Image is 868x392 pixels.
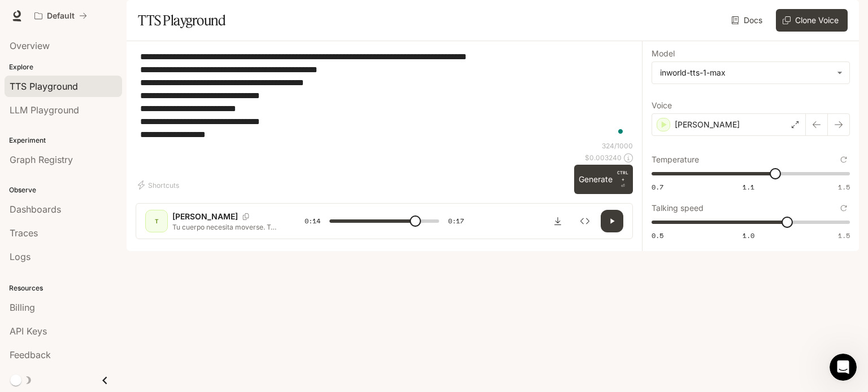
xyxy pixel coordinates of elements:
button: Shortcuts [136,176,184,194]
span: 1.5 [838,182,850,192]
span: 1.0 [743,231,754,240]
p: ⏎ [617,169,628,190]
button: Clone Voice [776,9,848,32]
p: Voice [652,102,672,109]
p: [PERSON_NAME] [172,211,238,222]
div: T [147,212,166,230]
a: Docs [729,9,767,32]
p: Default [47,11,75,21]
div: inworld-tts-1-max [660,67,831,78]
span: 0.7 [652,182,663,192]
p: Tu cuerpo necesita moverse. Tu mente, respirar. ¿Y si invertir también pensara en tu bienestar? E... [172,222,277,232]
button: Download audio [546,210,569,232]
p: 324 / 1000 [602,141,633,151]
p: Talking speed [652,204,704,212]
p: CTRL + [617,169,628,183]
button: Copy Voice ID [238,213,254,220]
button: Inspect [574,210,596,232]
span: 0:17 [448,215,464,227]
iframe: Intercom live chat [830,354,857,381]
div: inworld-tts-1-max [652,62,849,83]
span: 1.5 [838,231,850,240]
p: [PERSON_NAME] [675,119,740,130]
button: GenerateCTRL +⏎ [574,165,633,194]
button: Reset to default [837,202,850,214]
textarea: To enrich screen reader interactions, please activate Accessibility in Grammarly extension settings [140,50,628,141]
p: Model [652,50,675,58]
span: 0:14 [305,215,320,227]
span: 1.1 [743,182,754,192]
p: Temperature [652,156,699,164]
button: All workspaces [29,5,92,27]
span: 0.5 [652,231,663,240]
button: Reset to default [837,153,850,166]
h1: TTS Playground [138,9,225,32]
